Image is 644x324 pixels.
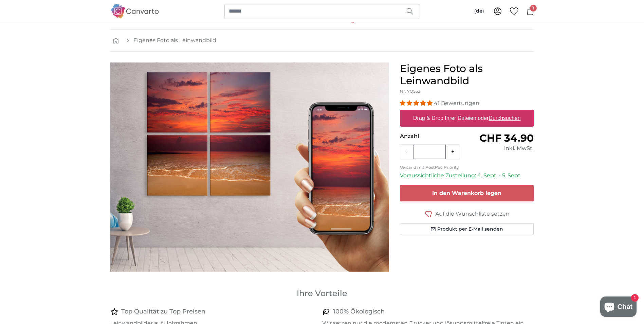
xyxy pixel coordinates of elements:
p: Versand mit PostPac Priority [400,165,534,170]
img: Canvarto [110,4,159,18]
button: - [400,145,413,159]
button: Produkt per E-Mail senden [400,223,534,235]
button: + [446,145,460,159]
h4: 100% Ökologisch [333,307,385,317]
button: In den Warenkorb legen [400,185,534,201]
span: CHF 34.90 [479,132,534,144]
h3: Ihre Vorteile [110,288,534,299]
span: 4.98 stars [400,100,434,106]
div: 1 of 1 [110,62,389,272]
button: (de) [469,5,490,17]
u: Durchsuchen [489,115,520,121]
inbox-online-store-chat: Onlineshop-Chat von Shopify [598,296,639,319]
span: Nr. YQ552 [400,89,420,94]
img: personalised-canvas-print [110,62,389,272]
span: 1 [530,5,537,12]
span: 41 Bewertungen [434,100,479,106]
label: Drag & Drop Ihrer Dateien oder [410,111,523,125]
button: Auf die Wunschliste setzen [400,210,534,218]
p: Voraussichtliche Zustellung: 4. Sept. - 5. Sept. [400,172,534,180]
span: Auf die Wunschliste setzen [435,210,510,218]
span: In den Warenkorb legen [432,190,501,196]
h4: Top Qualität zu Top Preisen [121,307,205,317]
p: Anzahl [400,132,467,140]
nav: breadcrumbs [110,30,534,52]
h1: Eigenes Foto als Leinwandbild [400,62,534,87]
div: inkl. MwSt. [467,144,534,152]
a: Eigenes Foto als Leinwandbild [133,36,216,44]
